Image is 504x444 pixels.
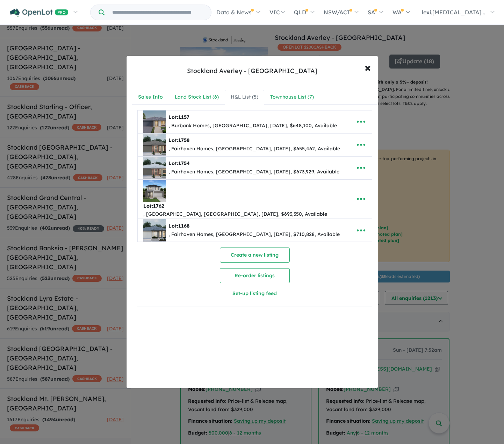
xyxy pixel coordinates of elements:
div: Stockland Averley - [GEOGRAPHIC_DATA] [187,66,317,76]
span: 1762 [153,203,164,209]
b: Lot: [168,137,189,143]
div: Townhouse List ( 7 ) [270,93,314,101]
b: Lot: [168,160,190,166]
button: Set-up listing feed [196,286,314,301]
button: Create a new listing [220,248,290,263]
span: 1758 [178,137,189,143]
b: Lot: [143,203,164,209]
div: H&L List ( 5 ) [231,93,258,101]
div: , [GEOGRAPHIC_DATA], [GEOGRAPHIC_DATA], [DATE], $693,350, Available [143,210,327,219]
b: Lot: [168,223,189,229]
div: , Burbank Homes, [GEOGRAPHIC_DATA], [DATE], $648,100, Available [168,122,337,130]
button: Re-order listings [220,268,290,283]
span: × [365,60,371,75]
span: lexi.[MEDICAL_DATA]... [422,9,485,16]
input: Try estate name, suburb, builder or developer [106,5,210,20]
b: Lot: [168,114,189,120]
img: Stockland%20Averley%20-%20Nar%20Nar%20Goon%20North%20-%20Lot%201762___1754464274.jpg [143,180,166,202]
div: Sales Info [138,93,163,101]
span: 1157 [178,114,189,120]
img: Stockland%20Averley%20-%20Nar%20Nar%20Goon%20North%20-%20Lot%201758___1754463920.jpg [143,134,166,156]
span: 1168 [178,223,189,229]
img: Stockland%20Averley%20-%20Nar%20Nar%20Goon%20North%20-%20Lot%201168___1754526741.jpg [143,219,166,242]
img: Stockland%20Averley%20-%20Nar%20Nar%20Goon%20North%20-%20Lot%201157___1754463694.jpg [143,110,166,133]
div: Land Stock List ( 6 ) [175,93,219,101]
div: , Fairhaven Homes, [GEOGRAPHIC_DATA], [DATE], $655,462, Available [168,145,340,153]
img: Openlot PRO Logo White [10,8,69,17]
img: Stockland%20Averley%20-%20Nar%20Nar%20Goon%20North%20-%20Lot%201754___1754464091.jpg [143,157,166,179]
div: , Fairhaven Homes, [GEOGRAPHIC_DATA], [DATE], $673,929, Available [168,168,339,176]
span: 1754 [178,160,190,166]
div: , Fairhaven Homes, [GEOGRAPHIC_DATA], [DATE], $710,828, Available [168,230,340,239]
